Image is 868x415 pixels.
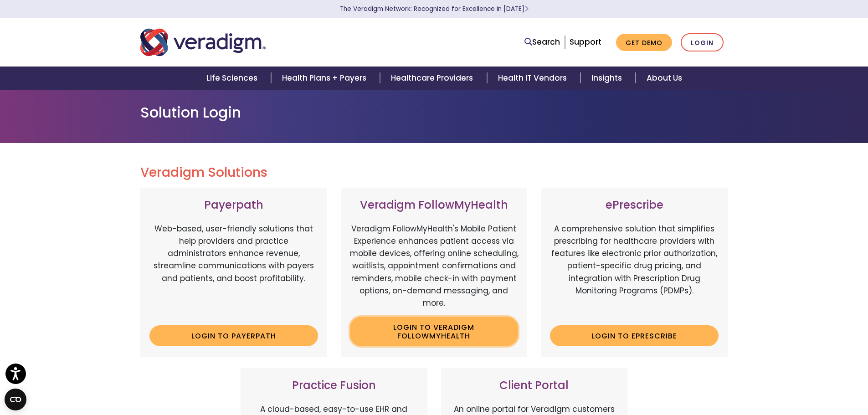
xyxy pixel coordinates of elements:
[681,33,724,52] a: Login
[450,379,619,392] h3: Client Portal
[350,199,519,212] h3: Veradigm FollowMyHealth
[271,67,380,90] a: Health Plans + Payers
[524,36,560,48] a: Search
[140,104,728,121] h1: Solution Login
[5,389,26,410] button: Open CMP widget
[524,5,529,13] span: Learn More
[149,199,318,212] h3: Payerpath
[140,165,728,180] h2: Veradigm Solutions
[350,223,519,309] p: Veradigm FollowMyHealth's Mobile Patient Experience enhances patient access via mobile devices, o...
[550,325,719,346] a: Login to ePrescribe
[550,223,719,318] p: A comprehensive solution that simplifies prescribing for healthcare providers with features like ...
[350,317,519,346] a: Login to Veradigm FollowMyHealth
[340,5,529,13] a: The Veradigm Network: Recognized for Excellence in [DATE]Learn More
[380,67,487,90] a: Healthcare Providers
[487,67,580,90] a: Health IT Vendors
[636,67,693,90] a: About Us
[149,325,318,346] a: Login to Payerpath
[693,349,857,404] iframe: Drift Chat Widget
[149,223,318,318] p: Web-based, user-friendly solutions that help providers and practice administrators enhance revenu...
[570,36,601,47] a: Support
[250,379,418,392] h3: Practice Fusion
[616,34,672,51] a: Get Demo
[195,67,271,90] a: Life Sciences
[580,67,636,90] a: Insights
[550,199,719,212] h3: ePrescribe
[140,27,266,57] img: Veradigm logo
